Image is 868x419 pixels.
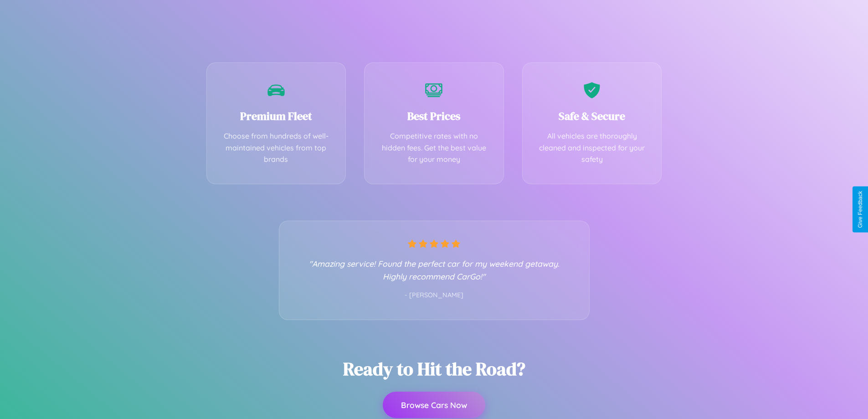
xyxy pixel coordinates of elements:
p: "Amazing service! Found the perfect car for my weekend getaway. Highly recommend CarGo!" [298,257,571,283]
p: - [PERSON_NAME] [298,290,571,301]
h3: Best Prices [378,109,490,124]
div: Give Feedback [857,191,863,228]
p: Choose from hundreds of well-maintained vehicles from top brands [221,130,332,166]
h3: Premium Fleet [221,109,332,124]
h3: Safe & Secure [536,109,648,124]
button: Browse Cars Now [383,392,485,418]
p: Competitive rates with no hidden fees. Get the best value for your money [378,130,490,166]
p: All vehicles are thoroughly cleaned and inspected for your safety [536,130,648,166]
h2: Ready to Hit the Road? [343,357,525,381]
